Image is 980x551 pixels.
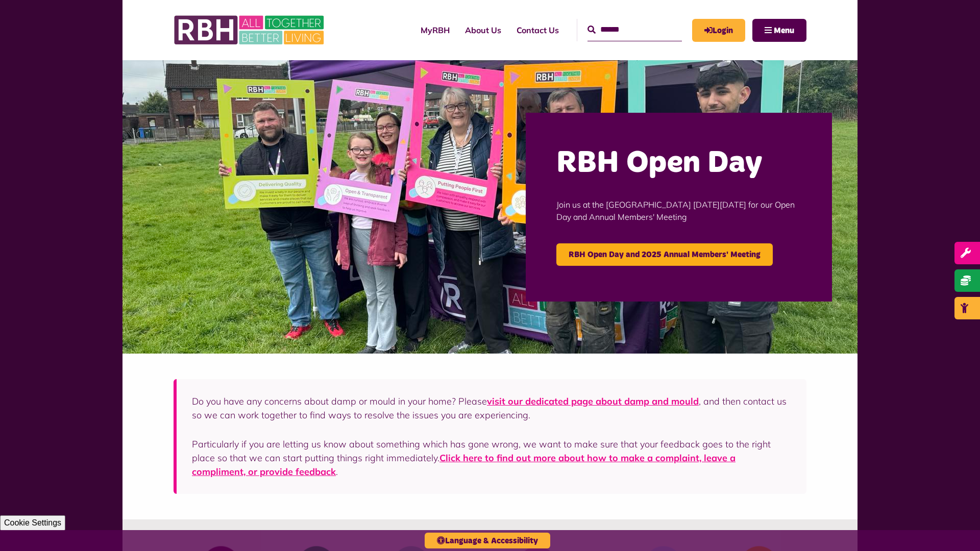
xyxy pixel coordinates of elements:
[556,243,773,266] a: RBH Open Day and 2025 Annual Members' Meeting
[122,60,857,354] img: Image (22)
[556,143,801,183] h2: RBH Open Day
[192,437,791,479] p: Particularly if you are letting us know about something which has gone wrong, we want to make sur...
[556,183,801,238] p: Join us at the [GEOGRAPHIC_DATA] [DATE][DATE] for our Open Day and Annual Members' Meeting
[413,16,457,44] a: MyRBH
[174,10,327,50] img: RBH
[774,27,794,35] span: Menu
[752,19,806,42] button: Navigation
[192,394,791,422] p: Do you have any concerns about damp or mould in your home? Please , and then contact us so we can...
[487,395,699,407] a: visit our dedicated page about damp and mould
[509,16,567,44] a: Contact Us
[192,452,736,478] a: Click here to find out more about how to make a complaint, leave a compliment, or provide feedback
[425,533,550,548] button: Language & Accessibility
[457,16,509,44] a: About Us
[692,19,745,42] a: MyRBH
